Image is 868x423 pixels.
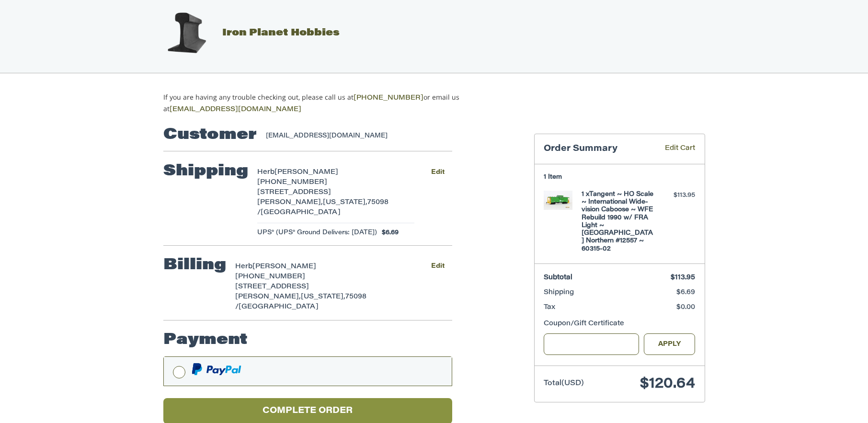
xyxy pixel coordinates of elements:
a: [EMAIL_ADDRESS][DOMAIN_NAME] [170,106,301,113]
span: Total (USD) [544,380,584,387]
div: Coupon/Gift Certificate [544,319,695,329]
span: [STREET_ADDRESS] [235,284,309,290]
span: Herb [257,169,274,176]
input: Gift Certificate or Coupon Code [544,333,639,355]
span: UPS® (UPS® Ground Delivers: [DATE]) [257,228,377,238]
h3: Order Summary [544,144,651,155]
span: 75098 / [235,294,366,310]
span: Subtotal [544,274,572,281]
h4: 1 x Tangent ~ HO Scale ~ International Wide-vision Caboose ~ WFE Rebuild 1990 w/ FRA Light ~ [GEO... [582,191,655,253]
span: [PHONE_NUMBER] [257,179,327,186]
h2: Shipping [163,162,248,181]
span: Iron Planet Hobbies [222,28,340,38]
span: [PERSON_NAME] [252,263,316,270]
h2: Payment [163,331,248,350]
a: Iron Planet Hobbies [153,28,340,38]
a: [PHONE_NUMBER] [354,95,423,102]
span: Herb [235,263,252,270]
a: Edit Cart [651,144,695,155]
span: $6.69 [377,228,399,238]
h2: Billing [163,256,226,275]
span: [GEOGRAPHIC_DATA] [239,304,319,310]
span: $0.00 [676,304,695,311]
span: [PERSON_NAME], [257,199,323,206]
img: PayPal icon [192,363,241,375]
button: Apply [644,333,696,355]
h3: 1 Item [544,173,695,181]
div: [EMAIL_ADDRESS][DOMAIN_NAME] [266,131,443,141]
p: If you are having any trouble checking out, please call us at or email us at [163,92,490,115]
span: [US_STATE], [323,199,367,206]
span: $113.95 [671,274,695,281]
h2: Customer [163,126,257,145]
span: [GEOGRAPHIC_DATA] [261,209,341,216]
button: Edit [424,165,452,179]
span: $6.69 [676,289,695,296]
span: Shipping [544,289,574,296]
span: Tax [544,304,555,311]
button: Edit [424,260,452,274]
span: [US_STATE], [301,294,345,300]
div: $113.95 [657,191,695,200]
img: Iron Planet Hobbies [162,9,210,57]
span: [STREET_ADDRESS] [257,189,331,196]
span: [PERSON_NAME], [235,294,301,300]
span: [PHONE_NUMBER] [235,274,305,280]
span: $120.64 [640,377,695,391]
span: [PERSON_NAME] [274,169,338,176]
